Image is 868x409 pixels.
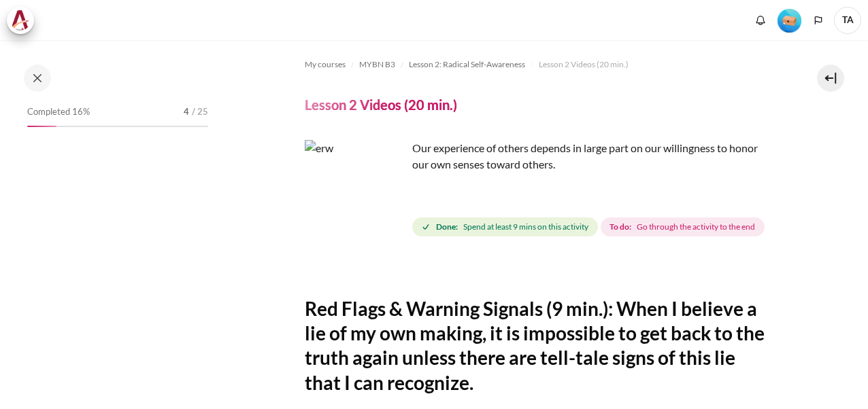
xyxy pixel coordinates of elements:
[463,221,588,233] span: Spend at least 9 mins on this activity
[305,140,771,173] p: Our experience of others depends in large part on our willingness to honor our own senses toward ...
[11,10,30,31] img: Architeck
[778,7,801,33] div: Level #1
[409,56,525,73] a: Lesson 2: Radical Self-Awareness
[750,10,771,31] div: Show notification window with no new notifications
[7,7,41,34] a: Architeck Architeck
[27,126,56,127] div: 16%
[539,56,629,73] a: Lesson 2 Videos (20 min.)
[637,221,755,233] span: Go through the activity to the end
[834,7,861,34] span: TA
[436,221,458,233] strong: Done:
[409,58,525,71] span: Lesson 2: Radical Self-Awareness
[184,105,189,119] span: 4
[772,7,807,33] a: Level #1
[305,296,771,395] h2: Red Flags & Warning Signals (9 min.): When I believe a lie of my own making, it is impossible to ...
[305,140,407,242] img: erw
[610,221,631,233] strong: To do:
[192,105,208,119] span: / 25
[359,56,395,73] a: MYBN B3
[359,58,395,71] span: MYBN B3
[27,105,90,119] span: Completed 16%
[808,10,829,31] button: Languages
[305,54,771,75] nav: Navigation bar
[778,9,801,33] img: Level #1
[412,215,767,239] div: Completion requirements for Lesson 2 Videos (20 min.)
[305,96,457,113] h4: Lesson 2 Videos (20 min.)
[305,56,346,73] a: My courses
[834,7,861,34] a: User menu
[305,58,346,71] span: My courses
[539,58,629,71] span: Lesson 2 Videos (20 min.)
